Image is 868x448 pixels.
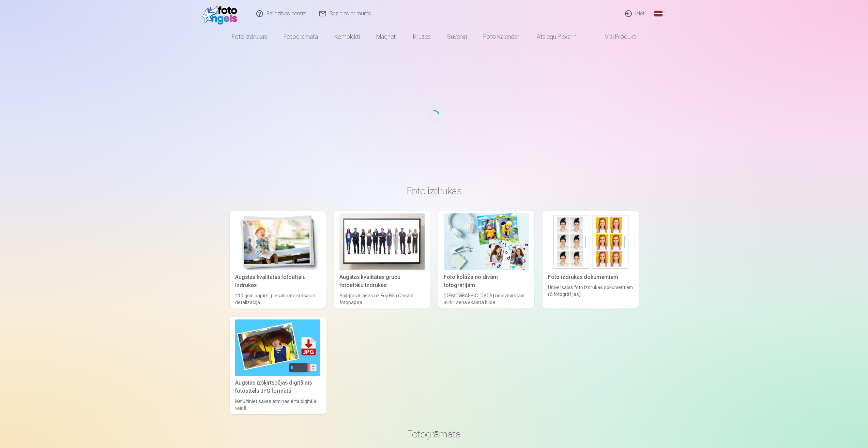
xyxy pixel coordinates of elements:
[339,213,425,270] img: Augstas kvalitātes grupu fotoattēlu izdrukas
[441,292,532,306] div: [DEMOGRAPHIC_DATA] neaizmirstami mirkļi vienā skaistā bildē
[475,27,529,46] a: Foto kalendāri
[230,211,326,309] a: Augstas kvalitātes fotoattēlu izdrukasAugstas kvalitātes fotoattēlu izdrukas210 gsm papīrs, piesā...
[230,317,326,415] a: Augstas izšķirtspējas digitālais fotoattēls JPG formātāAugstas izšķirtspējas digitālais fotoattēl...
[275,27,326,46] a: Fotogrāmata
[202,3,241,25] img: /fa1
[368,27,405,46] a: Magnēti
[444,213,529,270] img: Foto kolāža no divām fotogrāfijām
[548,213,633,270] img: Foto izdrukas dokumentiem
[232,379,323,395] div: Augstas izšķirtspējas digitālais fotoattēls JPG formātā
[405,27,439,46] a: Krūzes
[438,211,534,309] a: Foto kolāža no divām fotogrāfijāmFoto kolāža no divām fotogrāfijām[DEMOGRAPHIC_DATA] neaizmirstam...
[334,211,430,309] a: Augstas kvalitātes grupu fotoattēlu izdrukasAugstas kvalitātes grupu fotoattēlu izdrukasSpilgtas ...
[235,428,633,440] h3: Fotogrāmata
[586,27,644,46] a: Visi produkti
[439,27,475,46] a: Suvenīri
[235,213,320,270] img: Augstas kvalitātes fotoattēlu izdrukas
[529,27,586,46] a: Atslēgu piekariņi
[235,185,633,197] h3: Foto izdrukas
[337,273,427,289] div: Augstas kvalitātes grupu fotoattēlu izdrukas
[545,273,636,281] div: Foto izdrukas dokumentiem
[543,211,639,309] a: Foto izdrukas dokumentiemFoto izdrukas dokumentiemUniversālas foto izdrukas dokumentiem (6 fotogr...
[232,398,323,412] div: Iemūžiniet savas atmiņas ērtā digitālā veidā
[545,284,636,306] div: Universālas foto izdrukas dokumentiem (6 fotogrāfijas)
[326,27,368,46] a: Komplekti
[235,319,320,376] img: Augstas izšķirtspējas digitālais fotoattēls JPG formātā
[337,292,427,306] div: Spilgtas krāsas uz Fuji Film Crystal fotopapīra
[232,292,323,306] div: 210 gsm papīrs, piesātināta krāsa un detalizācija
[441,273,532,289] div: Foto kolāža no divām fotogrāfijām
[224,27,275,46] a: Foto izdrukas
[232,273,323,289] div: Augstas kvalitātes fotoattēlu izdrukas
